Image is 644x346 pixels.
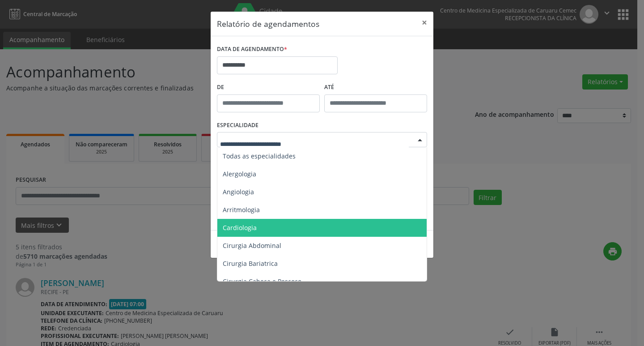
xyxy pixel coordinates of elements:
label: ATÉ [324,81,427,94]
span: Alergologia [223,170,256,178]
span: Cirurgia Cabeça e Pescoço [223,277,301,286]
span: Cirurgia Abdominal [223,241,281,250]
label: ESPECIALIDADE [217,119,258,132]
label: DATA DE AGENDAMENTO [217,43,287,56]
span: Cardiologia [223,223,257,232]
span: Arritmologia [223,205,260,214]
label: De [217,81,320,94]
span: Angiologia [223,188,254,196]
span: Todas as especialidades [223,152,296,160]
button: Close [415,12,433,34]
span: Cirurgia Bariatrica [223,259,278,268]
h5: Relatório de agendamentos [217,18,319,30]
